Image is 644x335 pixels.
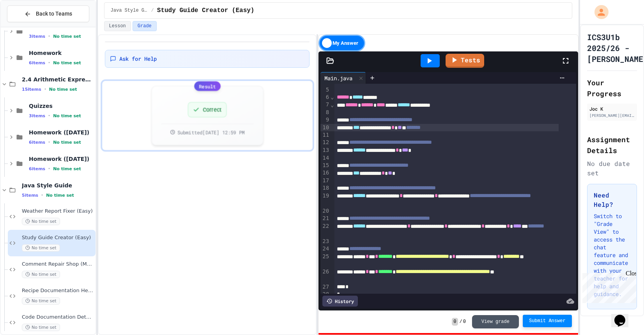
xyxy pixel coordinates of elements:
span: No time set [53,34,81,39]
span: No time set [22,218,60,225]
span: No time set [53,113,81,118]
span: • [48,166,50,172]
span: 3 items [29,113,45,118]
span: No time set [49,87,77,92]
iframe: chat widget [579,270,636,303]
span: Submit Answer [529,318,566,324]
div: 5 [320,86,330,93]
span: Java Style Guide [22,182,94,189]
button: Submit Answer [523,315,572,327]
div: 17 [320,177,330,184]
span: • [48,113,50,119]
span: • [44,86,46,92]
p: Switch to "Grade View" to access the chat feature and communicate with your teacher for help and ... [594,212,630,298]
div: 13 [320,146,330,154]
div: 23 [320,238,330,245]
div: 10 [320,124,330,132]
span: Fold line [330,94,334,100]
div: 12 [320,139,330,146]
div: 19 [320,192,330,207]
span: 0 [463,319,466,325]
span: No time set [22,271,60,278]
span: • [41,192,43,198]
div: 11 [320,131,330,139]
h2: Your Progress [587,77,637,99]
div: My Account [586,3,610,21]
iframe: chat widget [611,304,636,327]
div: Chat with us now!Close [3,3,54,49]
h2: Assignment Details [587,134,637,156]
span: Recipe Documentation Helper (Medium) [22,287,94,294]
span: Java Style Guide [111,7,148,14]
div: 24 [320,245,330,253]
span: 6 items [29,140,45,145]
div: Joc K [589,105,635,112]
div: Main.java [320,72,366,84]
span: No time set [22,297,60,305]
span: Ask for Help [119,55,157,63]
div: [PERSON_NAME][EMAIL_ADDRESS][DOMAIN_NAME] [589,113,635,118]
div: 7 [320,101,330,109]
span: No time set [53,60,81,65]
span: Comment Repair Shop (Medium) [22,261,94,268]
button: Lesson [104,21,131,31]
div: 28 [320,291,330,298]
span: 15 items [22,87,41,92]
div: 26 [320,268,330,283]
span: • [48,139,50,145]
h3: Need Help? [594,190,630,209]
span: • [48,60,50,66]
span: 6 items [29,166,45,171]
button: Grade [133,21,157,31]
span: • [48,33,50,39]
div: Main.java [320,74,356,82]
span: Study Guide Creator (Easy) [157,6,255,15]
span: 2.4 Arithmetic Expressions & Casting [22,76,94,83]
div: 15 [320,162,330,169]
span: / [460,319,462,325]
div: 20 [320,207,330,215]
span: 0 [452,318,458,326]
div: 6 [320,93,330,101]
span: Back to Teams [36,10,72,18]
div: 22 [320,222,330,238]
span: No time set [22,324,60,331]
div: Result [194,81,221,91]
button: View grade [472,315,519,328]
span: 5 items [22,193,38,198]
div: 25 [320,253,330,268]
span: Code Documentation Detective (Hard) [22,314,94,321]
span: Weather Report Fixer (Easy) [22,208,94,215]
div: 18 [320,184,330,192]
div: 9 [320,116,330,124]
a: Tests [446,54,484,68]
div: 14 [320,154,330,162]
span: Submitted [DATE] 12:59 PM [177,129,244,135]
span: / [151,7,154,14]
span: Homework ([DATE]) [29,155,94,162]
div: No due date set [587,159,637,178]
button: Back to Teams [7,5,89,22]
span: No time set [53,166,81,171]
span: Homework ([DATE]) [29,129,94,136]
span: 3 items [29,34,45,39]
span: 6 items [29,60,45,65]
div: 16 [320,169,330,177]
div: 8 [320,109,330,116]
div: 27 [320,283,330,291]
span: Quizzes [29,102,94,109]
span: Homework [29,49,94,56]
div: 21 [320,215,330,222]
span: Study Guide Creator (Easy) [22,235,94,241]
div: History [322,296,358,307]
span: No time set [22,244,60,252]
span: Correct [203,106,221,114]
span: Fold line [330,102,334,108]
span: No time set [53,140,81,145]
span: No time set [46,193,74,198]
